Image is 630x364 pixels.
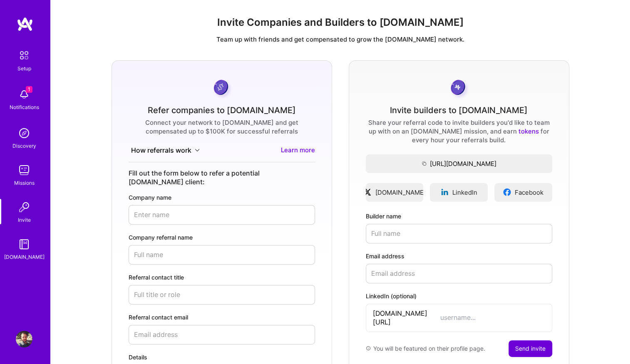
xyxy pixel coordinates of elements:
[518,127,539,135] a: tokens
[4,253,45,261] div: [DOMAIN_NAME]
[10,103,39,111] div: Notifications
[366,212,552,220] label: Builder name
[129,273,315,282] label: Referral contact title
[16,86,32,103] img: bell
[375,188,426,197] span: [DOMAIN_NAME]
[57,35,623,44] p: Team up with friends and get compensated to grow the [DOMAIN_NAME] network.
[366,252,552,260] label: Email address
[18,215,31,224] div: Invite
[508,340,552,357] button: Send invite
[363,188,372,196] img: xLogo
[366,159,552,168] span: [URL][DOMAIN_NAME]
[129,118,315,136] div: Connect your network to [DOMAIN_NAME] and get compensated up to $100K for successful referrals
[57,17,623,29] h1: Invite Companies and Builders to [DOMAIN_NAME]
[366,183,424,202] a: [DOMAIN_NAME]
[14,178,35,187] div: Missions
[16,199,32,215] img: Invite
[440,313,545,322] input: username...
[129,169,315,186] div: Fill out the form below to refer a potential [DOMAIN_NAME] client:
[366,264,552,283] input: Email address
[366,118,552,144] div: Share your referral code to invite builders you'd like to team up with on an [DOMAIN_NAME] missio...
[366,292,552,300] label: LinkedIn (optional)
[494,183,552,202] a: Facebook
[366,340,485,357] div: You will be featured on their profile page.
[16,331,32,347] img: User Avatar
[503,188,511,196] img: facebookLogo
[440,188,449,196] img: linkedinLogo
[373,309,440,327] span: [DOMAIN_NAME][URL]
[148,106,296,115] div: Refer companies to [DOMAIN_NAME]
[129,233,315,242] label: Company referral name
[129,325,315,344] input: Email address
[26,86,32,93] span: 1
[129,146,202,155] button: How referrals work
[16,162,32,178] img: teamwork
[452,188,477,197] span: LinkedIn
[366,224,552,243] input: Full name
[211,77,233,99] img: purpleCoin
[129,193,315,202] label: Company name
[17,64,31,73] div: Setup
[16,236,32,253] img: guide book
[129,205,315,225] input: Enter name
[515,188,543,197] span: Facebook
[15,47,33,64] img: setup
[129,313,315,322] label: Referral contact email
[16,125,32,141] img: discovery
[390,106,528,115] div: Invite builders to [DOMAIN_NAME]
[366,154,552,173] button: [URL][DOMAIN_NAME]
[129,285,315,305] input: Full title or role
[14,331,35,347] a: User Avatar
[12,141,36,150] div: Discovery
[430,183,488,202] a: LinkedIn
[281,146,315,155] a: Learn more
[17,17,33,32] img: logo
[448,77,470,99] img: grayCoin
[129,245,315,265] input: Full name
[129,353,315,362] label: Details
